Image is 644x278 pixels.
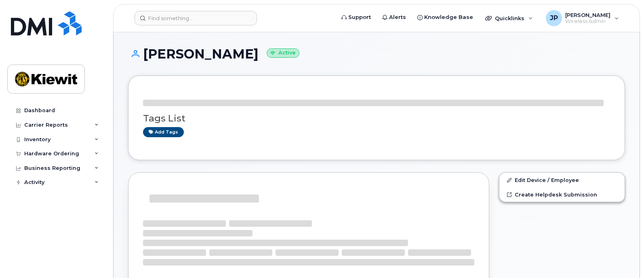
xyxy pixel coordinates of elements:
a: Add tags [143,127,184,137]
h3: Tags List [143,113,610,123]
a: Edit Device / Employee [499,173,625,187]
a: Create Helpdesk Submission [499,187,625,202]
h1: [PERSON_NAME] [128,47,625,61]
small: Active [267,48,299,58]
